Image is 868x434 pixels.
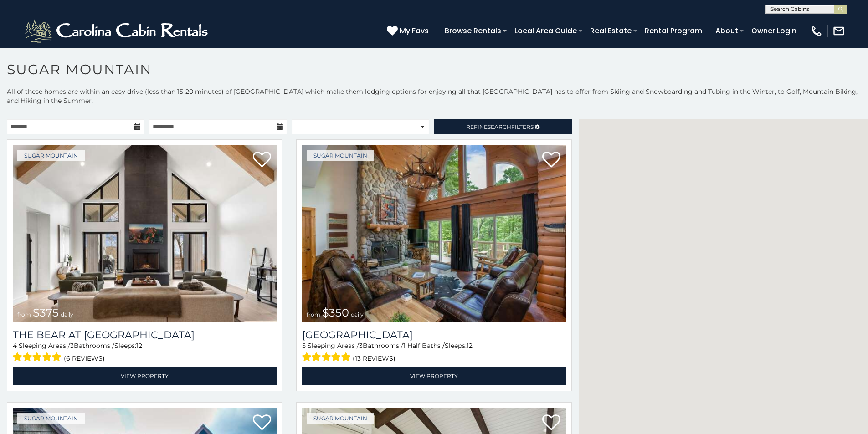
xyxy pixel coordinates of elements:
div: Sleeping Areas / Bathrooms / Sleeps: [13,341,277,364]
a: View Property [13,367,277,385]
a: Add to favorites [542,414,560,433]
div: Sleeping Areas / Bathrooms / Sleeps: [302,341,566,364]
img: Grouse Moor Lodge [302,145,566,322]
h3: The Bear At Sugar Mountain [13,329,277,341]
a: Grouse Moor Lodge from $350 daily [302,145,566,322]
a: Rental Program [640,23,707,39]
a: Add to favorites [542,151,560,170]
span: 1 Half Baths / [403,342,445,350]
span: Refine Filters [466,123,534,130]
a: The Bear At Sugar Mountain from $375 daily [13,145,277,322]
span: daily [351,311,364,318]
img: phone-regular-white.png [810,25,823,37]
a: The Bear At [GEOGRAPHIC_DATA] [13,329,277,341]
span: $350 [322,306,349,319]
a: Owner Login [747,23,801,39]
span: 5 [302,342,306,350]
a: Browse Rentals [440,23,506,39]
span: My Favs [400,25,429,36]
span: $375 [33,306,59,319]
span: (6 reviews) [64,352,105,364]
span: 12 [136,342,142,350]
a: My Favs [387,25,431,37]
a: Real Estate [586,23,636,39]
a: Sugar Mountain [307,150,374,161]
a: Sugar Mountain [17,150,85,161]
a: Add to favorites [253,414,271,433]
h3: Grouse Moor Lodge [302,329,566,341]
a: View Property [302,367,566,385]
span: 3 [359,342,363,350]
img: White-1-2.png [23,17,212,45]
a: [GEOGRAPHIC_DATA] [302,329,566,341]
a: RefineSearchFilters [434,119,571,134]
span: 12 [467,342,473,350]
img: mail-regular-white.png [832,25,845,37]
img: The Bear At Sugar Mountain [13,145,277,322]
a: Sugar Mountain [307,413,374,424]
a: About [711,23,743,39]
span: from [17,311,31,318]
span: 3 [70,342,74,350]
span: Search [488,123,511,130]
a: Add to favorites [253,151,271,170]
span: (13 reviews) [353,352,395,364]
a: Sugar Mountain [17,413,85,424]
span: daily [61,311,73,318]
span: from [307,311,320,318]
span: 4 [13,342,17,350]
a: Local Area Guide [510,23,581,39]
